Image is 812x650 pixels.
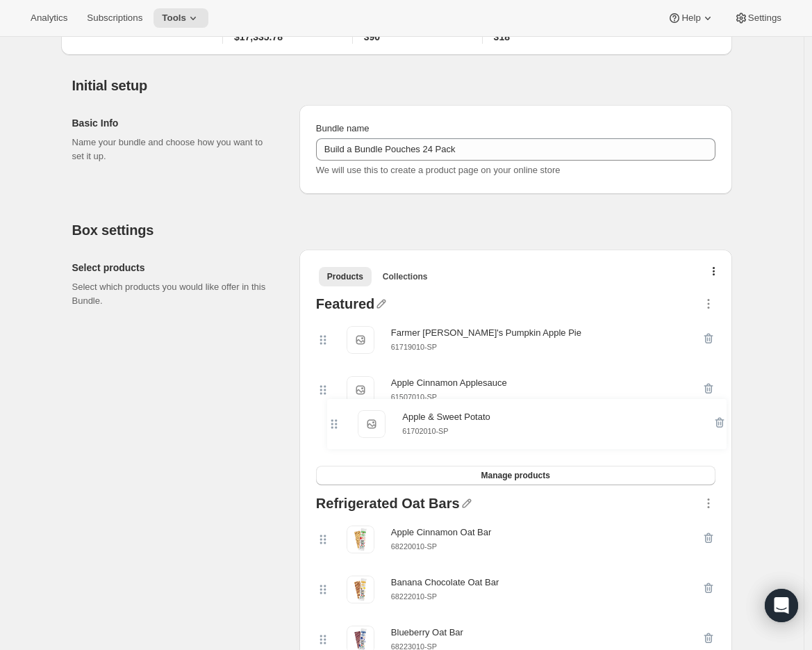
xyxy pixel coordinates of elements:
h2: Box settings [72,222,732,238]
span: Collections [383,271,428,282]
span: Bundle name [316,123,370,133]
small: 61507010-SP [391,393,437,401]
button: Help [659,8,722,28]
img: Banana Chocolate Oat Bar [347,576,374,603]
p: Select which products you would like offer in this Bundle. [72,280,277,308]
span: Settings [748,13,781,24]
small: 68220010-SP [391,542,437,551]
small: 61719010-SP [391,343,437,351]
span: Manage products [481,470,549,481]
h2: Basic Info [72,116,277,130]
span: 390 [364,30,380,44]
div: Apple Cinnamon Applesauce [391,376,507,390]
span: 318 [494,30,510,44]
button: Analytics [22,8,76,28]
span: Help [681,13,700,24]
button: Settings [726,8,790,28]
div: Banana Chocolate Oat Bar [391,576,499,590]
img: Apple Cinnamon Oat Bar [347,526,374,553]
div: Farmer [PERSON_NAME]'s Pumpkin Apple Pie [391,326,581,340]
small: 68222010-SP [391,592,437,601]
button: Tools [154,8,208,28]
span: Subscriptions [87,13,142,24]
div: Blueberry Oat Bar [391,626,463,640]
span: We will use this to create a product page on your online store [316,165,561,175]
span: Products [327,271,363,282]
p: Name your bundle and choose how you want to set it up. [72,136,277,163]
span: Tools [162,13,186,24]
input: ie. Smoothie box [316,138,715,161]
div: Open Intercom Messenger [765,589,798,622]
h2: Initial setup [72,77,732,94]
span: Analytics [31,13,67,24]
button: Manage products [316,466,715,485]
div: Featured [316,297,374,315]
span: $17,335.78 [234,30,283,44]
h2: Select products [72,261,277,275]
div: Refrigerated Oat Bars [316,496,460,514]
button: Subscriptions [78,8,151,28]
div: Apple Cinnamon Oat Bar [391,526,492,539]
